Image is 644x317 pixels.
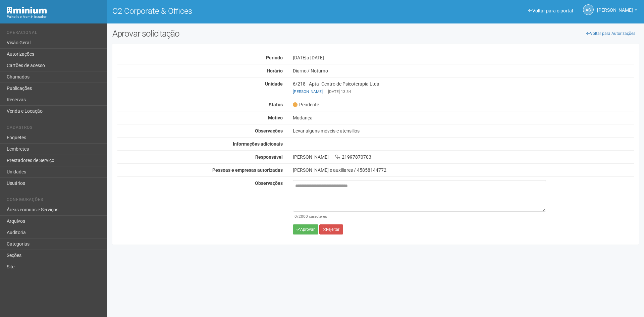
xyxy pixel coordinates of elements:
[293,102,319,108] span: Pendente
[112,29,371,39] h2: Aprovar solicitação
[583,29,639,39] a: Voltar para Autorizações
[7,7,47,14] img: Minium
[597,1,633,13] span: Ana Carla de Carvalho Silva
[7,14,102,20] div: Painel do Administrador
[583,4,594,15] a: AC
[255,180,283,186] strong: Observações
[288,128,639,134] div: Levar alguns móveis e utensílios
[267,68,283,73] strong: Horário
[7,197,102,204] li: Configurações
[288,154,639,160] div: [PERSON_NAME] 21997870703
[288,115,639,121] div: Mudança
[7,125,102,132] li: Cadastros
[293,167,634,173] div: [PERSON_NAME] e auxiliares / 45858144772
[288,81,639,95] div: 6/218 - Apta- Centro de Psicoterapia Ltda
[319,224,343,234] button: Rejeitar
[255,128,283,134] strong: Observações
[293,89,634,95] div: [DATE] 13:34
[112,7,371,15] h1: O2 Corporate & Offices
[268,115,283,120] strong: Motivo
[265,81,283,87] strong: Unidade
[255,154,283,160] strong: Responsável
[266,55,283,60] strong: Período
[325,89,326,94] span: |
[528,8,573,13] a: Voltar para o portal
[307,55,324,60] span: a [DATE]
[294,214,297,219] span: 0
[293,89,323,94] a: [PERSON_NAME]
[597,8,637,14] a: [PERSON_NAME]
[233,141,283,147] strong: Informações adicionais
[288,55,639,61] div: [DATE]
[7,30,102,37] li: Operacional
[293,224,318,234] button: Aprovar
[294,213,544,219] div: /2000 caracteres
[269,102,283,107] strong: Status
[212,167,283,173] strong: Pessoas e empresas autorizadas
[288,68,639,74] div: Diurno / Noturno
